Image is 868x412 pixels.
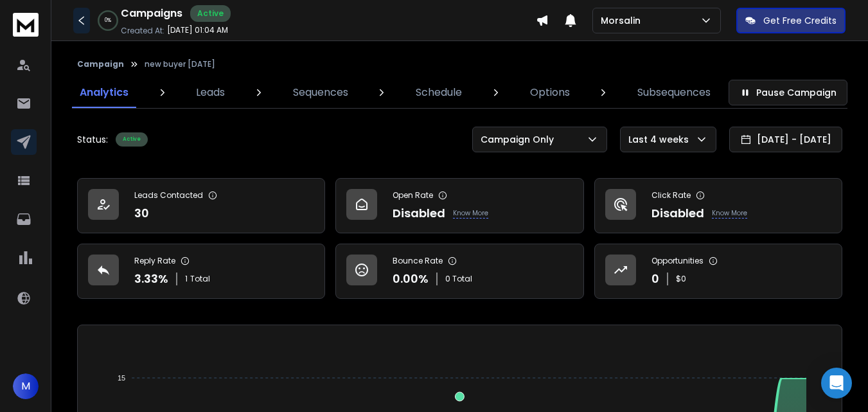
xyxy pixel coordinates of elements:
[80,85,128,100] p: Analytics
[121,6,182,21] h1: Campaigns
[72,77,136,108] a: Analytics
[416,85,462,100] p: Schedule
[601,14,646,27] p: Morsalin
[285,77,356,108] a: Sequences
[134,190,203,201] p: Leads Contacted
[134,256,175,266] p: Reply Rate
[676,274,686,284] p: $ 0
[134,204,149,222] p: 30
[453,208,488,219] p: Know More
[594,178,842,233] a: Click RateDisabledKnow More
[393,256,443,266] p: Bounce Rate
[190,274,210,284] span: Total
[651,204,704,222] p: Disabled
[393,270,429,288] p: 0.00 %
[13,373,39,399] button: M
[651,256,704,266] p: Opportunities
[393,204,445,222] p: Disabled
[185,274,188,284] span: 1
[167,25,228,35] p: [DATE] 01:04 AM
[729,80,847,105] button: Pause Campaign
[628,133,694,146] p: Last 4 weeks
[335,244,583,299] a: Bounce Rate0.00%0 Total
[651,270,659,288] p: 0
[651,190,691,201] p: Click Rate
[77,178,325,233] a: Leads Contacted30
[763,14,837,27] p: Get Free Credits
[134,270,168,288] p: 3.33 %
[445,274,472,284] p: 0 Total
[13,13,39,37] img: logo
[530,85,570,100] p: Options
[712,208,747,219] p: Know More
[77,244,325,299] a: Reply Rate3.33%1Total
[196,85,225,100] p: Leads
[121,26,164,36] p: Created At:
[145,59,215,69] p: new buyer [DATE]
[729,127,842,152] button: [DATE] - [DATE]
[77,133,108,146] p: Status:
[736,8,846,33] button: Get Free Credits
[821,368,852,399] div: Open Intercom Messenger
[190,5,231,22] div: Active
[408,77,470,108] a: Schedule
[77,59,124,69] button: Campaign
[116,132,148,147] div: Active
[481,133,559,146] p: Campaign Only
[522,77,578,108] a: Options
[594,244,842,299] a: Opportunities0$0
[637,85,711,100] p: Subsequences
[393,190,433,201] p: Open Rate
[293,85,348,100] p: Sequences
[335,178,583,233] a: Open RateDisabledKnow More
[105,17,111,24] p: 0 %
[188,77,233,108] a: Leads
[118,374,125,382] tspan: 15
[630,77,718,108] a: Subsequences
